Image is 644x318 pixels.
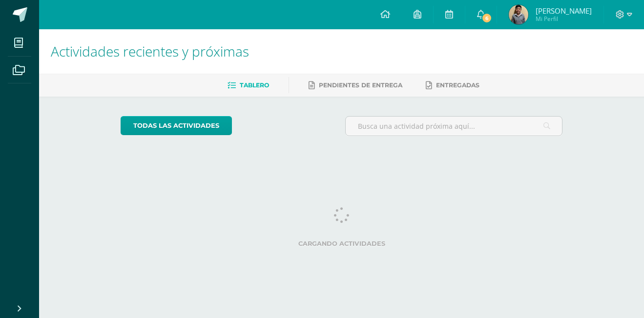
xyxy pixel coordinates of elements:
[121,240,562,247] label: Cargando actividades
[536,6,592,16] span: [PERSON_NAME]
[536,15,592,23] span: Mi Perfil
[51,42,249,60] span: Actividades recientes y próximas
[481,13,492,23] span: 6
[346,117,562,136] input: Busca una actividad próxima aquí...
[509,5,528,24] img: bf00ad4b9777a7f8f898b3ee4dd5af5c.png
[436,81,479,89] span: Entregadas
[309,78,402,93] a: Pendientes de entrega
[319,81,402,89] span: Pendientes de entrega
[240,81,269,89] span: Tablero
[121,116,232,135] a: todas las Actividades
[228,78,269,93] a: Tablero
[426,78,479,93] a: Entregadas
